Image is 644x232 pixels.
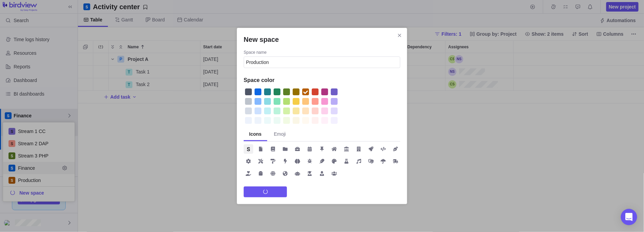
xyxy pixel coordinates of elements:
span: Emoji [274,131,286,137]
span: Icons [249,131,262,137]
h4: Space color [244,76,400,84]
input: Space name [244,56,400,68]
div: Open Intercom Messenger [621,209,637,225]
h2: New space [244,35,400,44]
span: Close [395,31,404,40]
div: New space [237,28,407,204]
div: Space name [244,50,400,56]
